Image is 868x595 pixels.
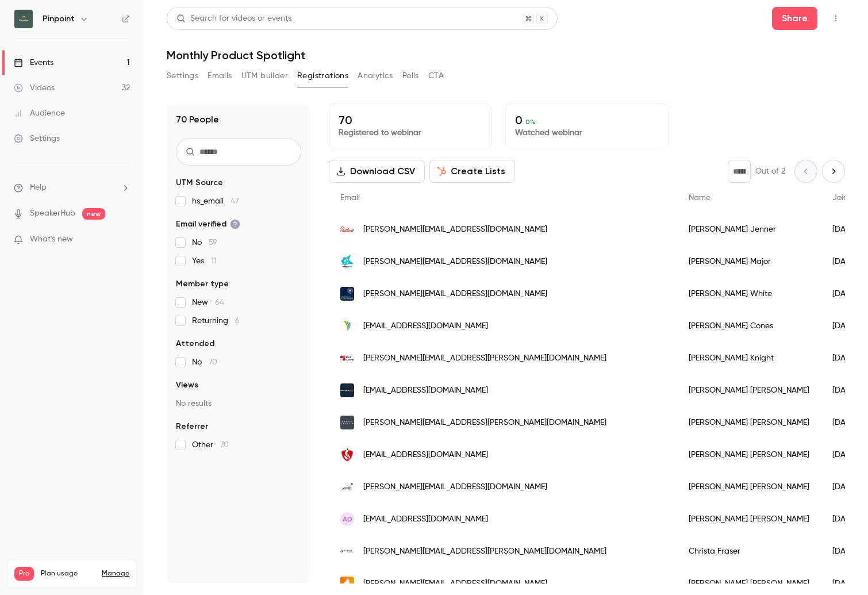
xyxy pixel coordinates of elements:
span: 11 [211,257,217,265]
img: newfireglobal.com [340,577,354,590]
span: Plan usage [41,569,95,578]
img: butlins.com [340,222,354,236]
span: [PERSON_NAME][EMAIL_ADDRESS][DOMAIN_NAME] [363,224,547,236]
span: [PERSON_NAME][EMAIL_ADDRESS][DOMAIN_NAME] [363,288,547,300]
img: alternativeheat.co.uk [340,383,354,397]
button: Emails [208,67,232,85]
span: Help [30,182,47,194]
span: 6 [235,317,240,325]
img: lmh.ox.ac.uk [340,287,354,301]
img: Pinpoint [14,10,33,28]
img: cvtechnology.com [340,448,354,462]
span: Email [340,194,360,202]
button: CTA [428,67,444,85]
button: Settings [167,67,198,85]
img: vitechinc.com [340,319,354,333]
span: 47 [231,197,239,205]
div: [PERSON_NAME] Jenner [677,213,821,245]
iframe: Noticeable Trigger [116,235,130,245]
span: 59 [209,239,217,247]
div: [PERSON_NAME] Major [677,245,821,278]
span: What's new [30,233,73,245]
span: Other [192,439,229,451]
span: Views [176,379,198,391]
span: Email verified [176,218,240,230]
div: Videos [14,82,55,94]
div: [PERSON_NAME] [PERSON_NAME] [677,503,821,535]
img: bedellcristin.com [340,416,354,429]
button: UTM builder [241,67,288,85]
a: Manage [102,569,129,578]
section: facet-groups [176,177,301,451]
span: 64 [215,298,224,306]
div: [PERSON_NAME] [PERSON_NAME] [677,439,821,471]
span: Pro [14,567,34,581]
button: Polls [402,67,419,85]
p: Registered to webinar [339,127,482,139]
span: UTM Source [176,177,223,189]
span: [PERSON_NAME][EMAIL_ADDRESS][PERSON_NAME][DOMAIN_NAME] [363,546,606,558]
div: [PERSON_NAME] [PERSON_NAME] [677,471,821,503]
span: [PERSON_NAME][EMAIL_ADDRESS][PERSON_NAME][DOMAIN_NAME] [363,417,606,429]
div: Search for videos or events [176,13,291,25]
span: hs_email [192,195,239,207]
h6: Pinpoint [43,13,75,25]
span: new [82,208,105,220]
p: 0 [515,113,658,127]
button: Next page [822,160,845,183]
span: No [192,237,217,248]
div: [PERSON_NAME] White [677,278,821,310]
div: Events [14,57,53,68]
span: AD [343,514,352,524]
li: help-dropdown-opener [14,182,130,194]
span: [PERSON_NAME][EMAIL_ADDRESS][DOMAIN_NAME] [363,481,547,493]
span: New [192,297,224,308]
button: Registrations [297,67,348,85]
span: [EMAIL_ADDRESS][DOMAIN_NAME] [363,385,488,397]
button: Create Lists [429,160,515,183]
p: 70 [339,113,482,127]
button: Share [772,7,817,30]
p: No results [176,398,301,409]
span: Name [689,194,710,202]
span: Join date [832,194,868,202]
span: [EMAIL_ADDRESS][DOMAIN_NAME] [363,320,488,332]
span: 70 [209,358,217,366]
button: Analytics [358,67,393,85]
img: uktv.co.uk [340,255,354,268]
div: [PERSON_NAME] [PERSON_NAME] [677,374,821,406]
div: Settings [14,133,60,144]
span: [PERSON_NAME][EMAIL_ADDRESS][DOMAIN_NAME] [363,256,547,268]
span: [PERSON_NAME][EMAIL_ADDRESS][PERSON_NAME][DOMAIN_NAME] [363,352,606,364]
img: yordasgroup.com [340,480,354,494]
img: redcloverhr.com [340,351,354,365]
p: Watched webinar [515,127,658,139]
span: [PERSON_NAME][EMAIL_ADDRESS][DOMAIN_NAME] [363,578,547,590]
button: Download CSV [329,160,425,183]
span: [EMAIL_ADDRESS][DOMAIN_NAME] [363,513,488,525]
div: [PERSON_NAME] Knight [677,342,821,374]
h1: 70 People [176,113,219,126]
span: [EMAIL_ADDRESS][DOMAIN_NAME] [363,449,488,461]
span: 0 % [525,118,536,126]
div: Christa Fraser [677,535,821,567]
span: No [192,356,217,368]
div: [PERSON_NAME] [PERSON_NAME] [677,406,821,439]
span: Yes [192,255,217,267]
span: Referrer [176,421,208,432]
div: [PERSON_NAME] Cones [677,310,821,342]
a: SpeakerHub [30,208,75,220]
img: cgtower.com [340,544,354,558]
span: Member type [176,278,229,290]
span: Returning [192,315,240,327]
p: Out of 2 [755,166,785,177]
div: Audience [14,108,65,119]
span: Attended [176,338,214,350]
span: 70 [220,441,229,449]
h1: Monthly Product Spotlight [167,48,845,62]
